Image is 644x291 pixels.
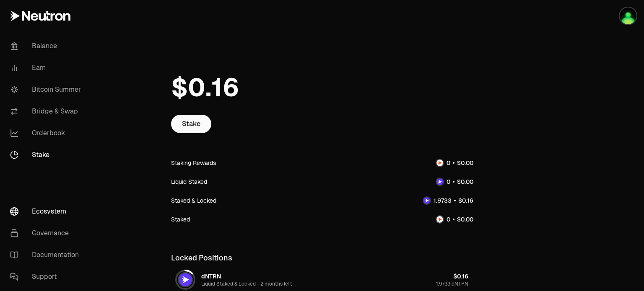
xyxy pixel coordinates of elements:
div: $0.16 [453,272,468,281]
a: Stake [171,115,211,133]
div: Staking Rewards [171,159,216,167]
div: Staked & Locked [171,196,216,205]
a: Stake [3,144,91,166]
a: Balance [3,35,91,57]
div: dNTRN [201,272,221,281]
div: 1.9733 dNTRN [436,281,468,287]
a: Documentation [3,244,91,266]
img: NTRN Logo [436,160,443,166]
a: Earn [3,57,91,79]
a: Orderbook [3,122,91,144]
a: Ecosystem [3,201,91,222]
span: 2 months left [260,281,292,287]
img: dNTRN Logo [423,197,430,204]
span: Liquid Staked & Locked - [201,281,260,287]
a: Support [3,266,91,288]
a: Bridge & Swap [3,100,91,122]
div: Liquid Staked [171,178,207,186]
a: Bitcoin Summer [3,79,91,100]
img: dNTRN Logo [179,273,192,286]
img: dNTRN Logo [436,178,443,185]
img: Gigatronek [620,8,636,24]
img: NTRN Logo [436,216,443,223]
div: Staked [171,215,190,224]
a: Governance [3,222,91,244]
div: Locked Positions [171,249,473,267]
